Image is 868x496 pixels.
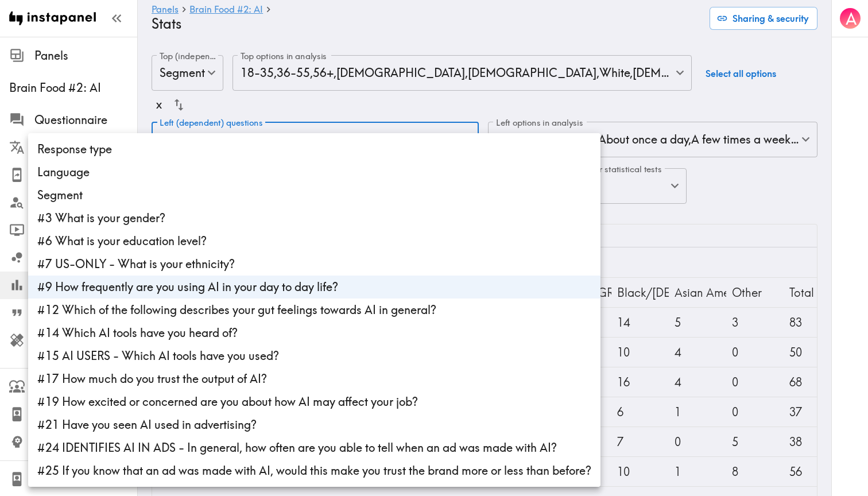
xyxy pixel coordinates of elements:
[28,436,600,459] li: #24 IDENTIFIES AI IN ADS - In general, how often are you able to tell when an ad was made with AI?
[28,344,600,367] li: #15 AI USERS - Which AI tools have you used?
[28,459,600,482] li: #25 If you know that an ad was made with AI, would this make you trust the brand more or less tha...
[28,184,600,207] li: Segment
[28,321,600,344] li: #14 Which AI tools have you heard of?
[28,276,600,299] li: #9 How frequently are you using AI in your day to day life?
[28,367,600,390] li: #17 How much do you trust the output of AI?
[28,207,600,230] li: #3 What is your gender?
[28,138,600,161] li: Response type
[28,390,600,413] li: #19 How excited or concerned are you about how AI may affect your job?
[28,253,600,276] li: #7 US-ONLY - What is your ethnicity?
[28,299,600,321] li: #12 Which of the following describes your gut feelings towards AI in general?
[28,230,600,253] li: #6 What is your education level?
[28,413,600,436] li: #21 Have you seen AI used in advertising?
[28,161,600,184] li: Language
